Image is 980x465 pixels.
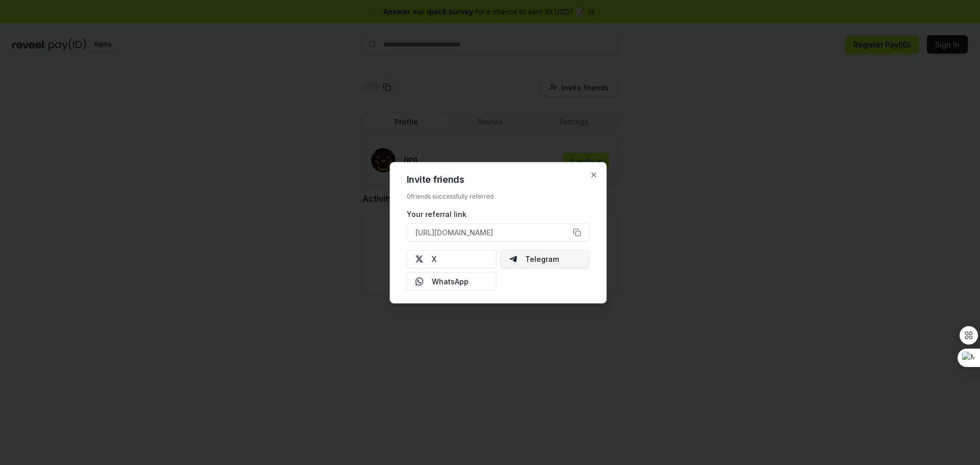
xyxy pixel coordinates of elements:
div: 0 friends successfully referred [407,192,590,200]
h2: Invite friends [407,175,590,184]
button: [URL][DOMAIN_NAME] [407,223,590,241]
button: WhatsApp [407,272,497,290]
img: X [415,255,424,263]
button: X [407,250,497,268]
img: Telegram [509,255,517,263]
button: Telegram [500,250,590,268]
img: Whatsapp [415,277,424,285]
div: Your referral link [407,208,590,219]
span: [URL][DOMAIN_NAME] [415,227,493,238]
